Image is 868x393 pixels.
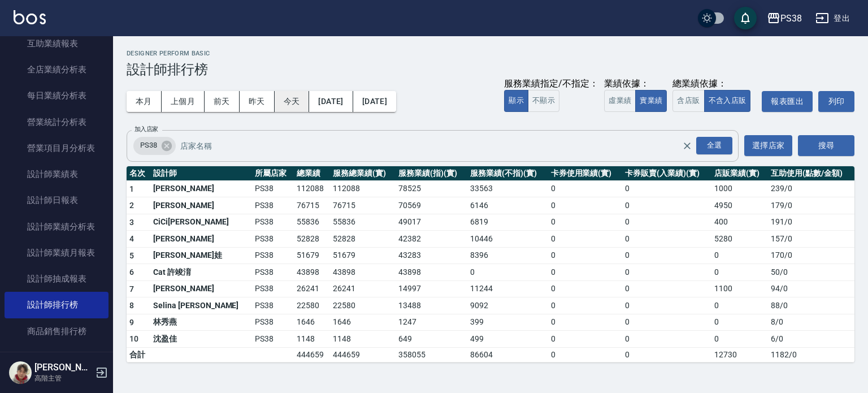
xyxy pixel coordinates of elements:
[467,231,548,248] td: 10446
[635,90,667,112] button: 實業績
[5,57,108,83] a: 全店業績分析表
[711,197,768,214] td: 4950
[467,314,548,331] td: 399
[129,234,134,243] span: 4
[396,214,467,231] td: 49017
[294,297,331,314] td: 22580
[548,297,622,314] td: 0
[711,297,768,314] td: 0
[744,135,792,156] button: 選擇店家
[133,137,176,155] div: PS38
[548,280,622,297] td: 0
[396,347,467,362] td: 358055
[768,214,854,231] td: 191 / 0
[252,166,294,181] th: 所屬店家
[5,240,108,266] a: 設計師業績月報表
[294,280,331,297] td: 26241
[604,78,667,90] div: 業績依據：
[548,264,622,281] td: 0
[252,197,294,214] td: PS38
[396,231,467,248] td: 42382
[150,166,252,181] th: 設計師
[396,264,467,281] td: 43898
[622,214,711,231] td: 0
[127,91,162,112] button: 本月
[467,214,548,231] td: 6819
[5,187,108,213] a: 設計師日報表
[622,247,711,264] td: 0
[162,91,205,112] button: 上個月
[694,135,735,157] button: Open
[5,266,108,292] a: 設計師抽成報表
[129,301,134,310] span: 8
[396,166,467,181] th: 服務業績(指)(實)
[768,347,854,362] td: 1182 / 0
[5,318,108,344] a: 商品銷售排行榜
[467,297,548,314] td: 9092
[704,90,751,112] button: 不含入店販
[330,166,396,181] th: 服務總業績(實)
[252,280,294,297] td: PS38
[396,331,467,348] td: 649
[127,166,854,362] table: a dense table
[294,231,331,248] td: 52828
[762,91,813,112] button: 報表匯出
[150,264,252,281] td: Cat 許竣淯
[294,347,331,362] td: 444659
[768,180,854,197] td: 239 / 0
[622,314,711,331] td: 0
[252,247,294,264] td: PS38
[150,231,252,248] td: [PERSON_NAME]
[396,280,467,297] td: 14997
[252,297,294,314] td: PS38
[129,284,134,293] span: 7
[622,231,711,248] td: 0
[5,344,108,370] a: 商品消耗明細
[622,347,711,362] td: 0
[467,264,548,281] td: 0
[811,8,854,29] button: 登出
[548,347,622,362] td: 0
[134,125,158,133] label: 加入店家
[330,180,396,197] td: 112088
[711,331,768,348] td: 0
[294,197,331,214] td: 76715
[528,90,559,112] button: 不顯示
[548,247,622,264] td: 0
[330,347,396,362] td: 444659
[780,11,802,25] div: PS38
[672,90,704,112] button: 含店販
[711,347,768,362] td: 12730
[711,231,768,248] td: 5280
[353,91,396,112] button: [DATE]
[396,180,467,197] td: 78525
[252,264,294,281] td: PS38
[150,314,252,331] td: 林秀燕
[396,247,467,264] td: 43283
[330,331,396,348] td: 1148
[622,331,711,348] td: 0
[768,331,854,348] td: 6 / 0
[330,264,396,281] td: 43898
[467,180,548,197] td: 33563
[672,78,756,90] div: 總業績依據：
[548,197,622,214] td: 0
[133,140,164,151] span: PS38
[275,91,310,112] button: 今天
[548,314,622,331] td: 0
[9,361,32,384] img: Person
[129,251,134,260] span: 5
[330,214,396,231] td: 55836
[240,91,275,112] button: 昨天
[252,314,294,331] td: PS38
[252,180,294,197] td: PS38
[5,214,108,240] a: 設計師業績分析表
[818,91,854,112] button: 列印
[396,297,467,314] td: 13488
[504,78,598,90] div: 服務業績指定/不指定：
[150,180,252,197] td: [PERSON_NAME]
[127,347,150,362] td: 合計
[5,135,108,161] a: 營業項目月分析表
[5,109,108,135] a: 營業統計分析表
